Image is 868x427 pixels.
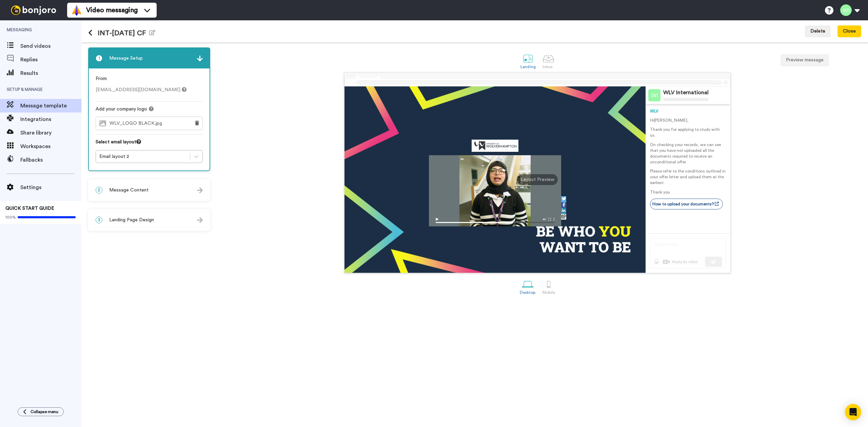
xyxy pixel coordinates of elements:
[539,49,558,73] a: Inbox
[805,25,831,38] button: Delete
[542,290,555,295] div: Mobile
[20,142,81,150] span: Workspaces
[88,29,155,37] h1: INT-[DATE] CF
[520,290,536,295] div: Desktop
[31,409,58,414] span: Collapse menu
[96,139,203,150] div: Select email layout
[86,5,138,15] span: Video messaging
[18,407,64,416] button: Collapse menu
[96,187,102,194] span: 2
[20,129,81,137] span: Share library
[20,42,81,50] span: Send videos
[429,215,561,226] img: player-controls-full.svg
[648,89,660,101] img: Profile Image
[96,75,107,82] label: From
[20,115,81,123] span: Integrations
[517,49,539,73] a: Landing
[20,156,81,164] span: Fallbacks
[71,5,82,16] img: vm-color.svg
[109,187,149,194] span: Message Content
[663,89,709,96] div: WLV International
[650,142,726,165] p: On checking your records, we can see that you have not uploaded all the documents required to rec...
[96,217,102,223] span: 3
[20,102,81,110] span: Message template
[520,64,536,69] div: Landing
[20,183,81,191] span: Settings
[99,153,186,160] div: Email layout 2
[109,217,154,223] span: Landing Page Design
[517,174,558,185] div: Layout Preview
[650,238,726,268] img: reply-preview.svg
[650,108,726,114] div: WLV
[197,217,203,223] img: arrow.svg
[650,127,726,138] p: Thank you for applying to study with us.
[781,54,829,66] button: Preview message
[20,69,81,77] span: Results
[88,209,210,231] div: 3Landing Page Design
[20,56,81,64] span: Replies
[109,55,143,62] span: Message Setup
[110,121,165,126] span: WLV_LOGO BLACK.jpg
[96,55,102,62] span: 1
[88,179,210,201] div: 2Message Content
[96,106,147,113] span: Add your company logo
[516,275,539,298] a: Desktop
[96,87,186,92] span: [EMAIL_ADDRESS][DOMAIN_NAME]
[845,404,861,420] div: Open Intercom Messenger
[650,199,723,209] a: How to upload your documents?
[8,5,59,15] img: bj-logo-header-white.svg
[539,275,558,298] a: Mobile
[650,168,726,186] p: Please refer to the conditions outlined in your offer letter and upload them at the earliest.
[542,64,554,69] div: Inbox
[650,118,726,123] p: Hi [PERSON_NAME] ,
[197,187,203,193] img: arrow.svg
[650,189,726,195] p: Thank you
[197,56,203,61] img: arrow.svg
[472,140,519,152] img: c0db3496-36db-47dd-bc5f-9f3a1f8391a7
[837,25,861,38] button: Close
[5,206,54,211] span: QUICK START GUIDE
[5,215,16,220] span: 100%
